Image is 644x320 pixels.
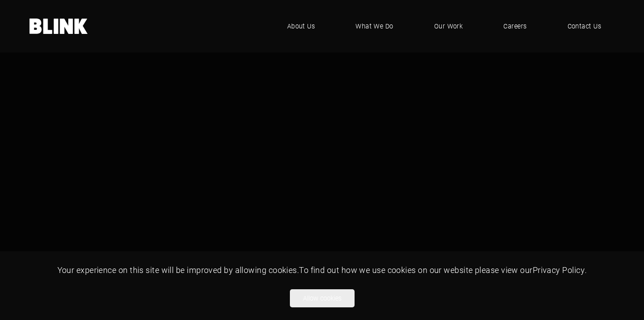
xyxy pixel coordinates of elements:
[533,264,585,275] a: Privacy Policy
[57,264,587,275] span: Your experience on this site will be improved by allowing cookies. To find out how we use cookies...
[290,289,355,307] button: Allow cookies
[568,21,601,31] span: Contact Us
[434,21,463,31] span: Our Work
[287,21,315,31] span: About Us
[29,19,88,34] a: Home
[503,21,526,31] span: Careers
[342,13,407,40] a: What We Do
[274,13,329,40] a: About Us
[554,13,615,40] a: Contact Us
[421,13,477,40] a: Our Work
[355,21,393,31] span: What We Do
[490,13,540,40] a: Careers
